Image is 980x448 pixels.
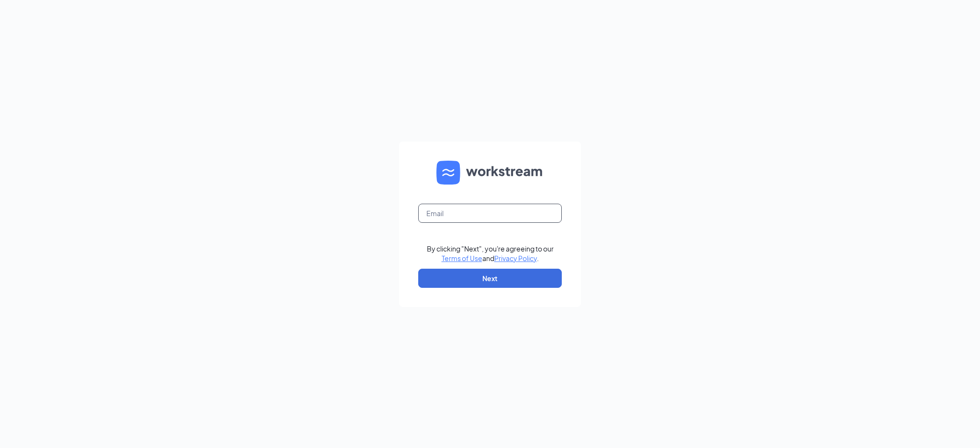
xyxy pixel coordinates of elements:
[494,254,537,262] a: Privacy Policy
[427,244,554,263] div: By clicking "Next", you're agreeing to our and .
[418,269,562,288] button: Next
[436,161,544,185] img: WS logo and Workstream text
[442,254,482,262] a: Terms of Use
[418,204,562,223] input: Email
